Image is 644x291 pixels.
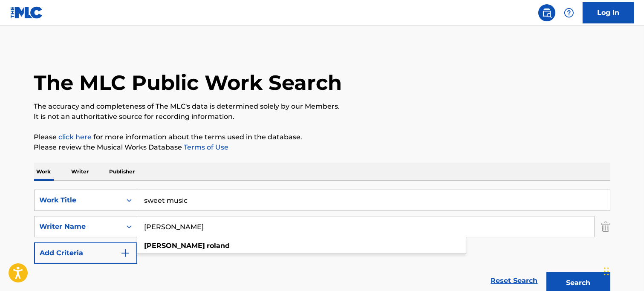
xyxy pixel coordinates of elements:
[107,163,138,181] p: Publisher
[538,4,555,21] a: Public Search
[564,8,574,18] img: help
[144,242,205,250] strong: [PERSON_NAME]
[34,242,137,264] button: Add Criteria
[604,259,609,284] div: Drag
[542,8,552,18] img: search
[34,142,610,153] p: Please review the Musical Works Database
[34,101,610,112] p: The accuracy and completeness of The MLC's data is determined solely by our Members.
[40,195,116,205] div: Work Title
[40,222,116,232] div: Writer Name
[487,271,542,290] a: Reset Search
[207,242,230,250] strong: roland
[120,248,130,258] img: 9d2ae6d4665cec9f34b9.svg
[560,4,578,21] div: Help
[34,163,54,181] p: Work
[34,132,610,142] p: Please for more information about the terms used in the database.
[583,2,634,23] a: Log In
[182,143,229,151] a: Terms of Use
[59,133,92,141] a: click here
[601,216,610,237] img: Delete Criterion
[10,6,43,19] img: MLC Logo
[601,250,644,291] iframe: Chat Widget
[34,70,342,95] h1: The MLC Public Work Search
[69,163,92,181] p: Writer
[34,112,610,122] p: It is not an authoritative source for recording information.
